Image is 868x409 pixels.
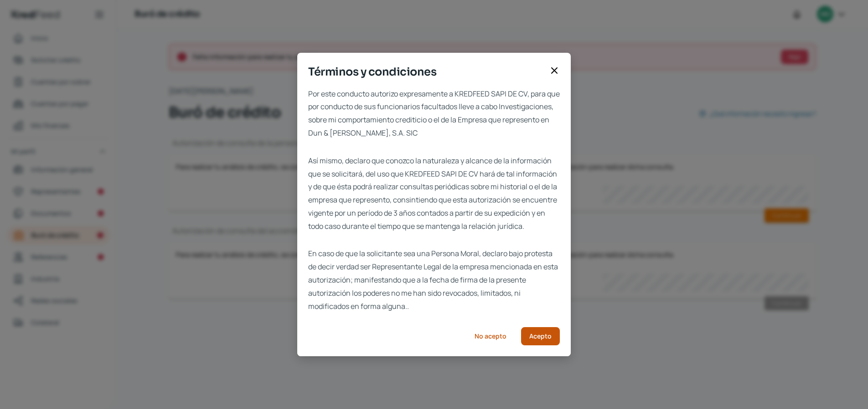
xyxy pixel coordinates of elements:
[475,333,506,339] span: No acepto
[308,87,560,140] span: Por este conducto autorizo expresamente a KREDFEED SAPI DE CV, para que por conducto de sus funci...
[308,247,560,313] span: En caso de que la solicitante sea una Persona Moral, declaro bajo protesta de decir verdad ser Re...
[308,64,545,80] span: Términos y condiciones
[308,154,560,233] span: Así mismo, declaro que conozco la naturaleza y alcance de la información que se solicitará, del u...
[529,333,552,339] span: Acepto
[521,327,560,345] button: Acepto
[467,327,514,345] button: No acepto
